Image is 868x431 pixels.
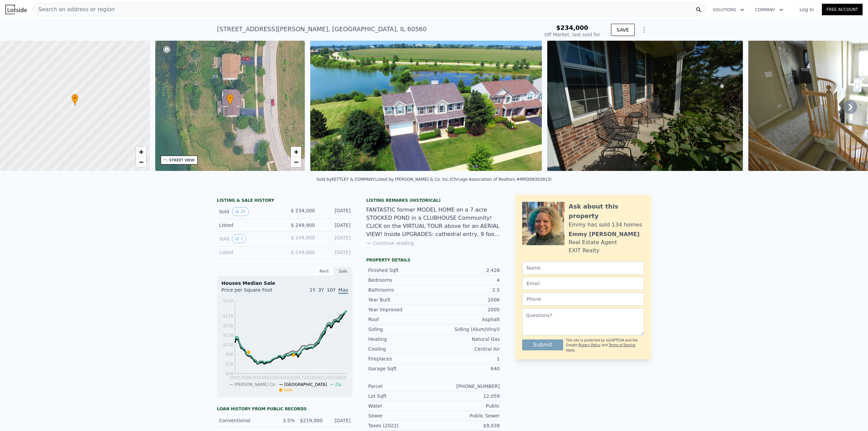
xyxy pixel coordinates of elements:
div: Rent [315,267,334,276]
span: $ 234,000 [291,208,315,213]
span: 3Y [318,287,324,293]
span: $234,000 [556,24,588,31]
div: $9,039 [434,422,500,429]
div: Year Built [368,296,434,303]
div: Bathrooms [368,287,434,293]
tspan: $138 [223,333,233,338]
div: [DATE] [327,417,351,424]
div: Siding (Alum/Vinyl) [434,326,500,333]
span: Zip [335,382,341,387]
div: 640 [434,365,500,372]
tspan: 2024 [336,375,346,380]
div: Emmy has sold 134 homes [569,221,642,229]
button: Submit [522,339,563,350]
button: View historical data [232,207,249,216]
img: Sale: 23751728 Parcel: 31408972 [547,41,743,171]
input: Name [522,261,644,274]
div: 12,059 [434,393,500,399]
div: [DATE] [320,249,351,256]
div: Sale [334,267,353,276]
div: Public [434,403,500,409]
tspan: $178 [223,314,233,318]
tspan: 2007 [230,375,240,380]
tspan: $58 [225,371,233,376]
div: Listed [219,249,279,256]
div: Real Estate Agent [569,238,617,247]
span: Max [338,287,348,294]
div: Garage Sqft [368,365,434,372]
div: Houses Median Sale [221,280,348,287]
div: Taxes (2022) [368,422,434,429]
a: Zoom out [291,157,301,167]
div: Bedrooms [368,277,434,283]
span: $ 249,000 [291,250,315,255]
div: Ask about this property [569,202,644,221]
span: [GEOGRAPHIC_DATA] [284,382,327,387]
span: 10Y [327,287,336,293]
div: [DATE] [320,207,351,216]
tspan: 2019 [304,375,315,380]
div: Listed by [PERSON_NAME] & Co. Inc. (Chicago Association of Realtors #MRD09303913) [375,177,552,182]
a: Privacy Policy [578,343,600,347]
div: Price per Square Foot [221,287,285,297]
div: Sold [219,234,279,243]
span: − [139,158,143,166]
div: Asphalt [434,316,500,323]
div: Natural Gas [434,336,500,342]
span: Search an address or region [33,5,115,14]
div: Sewer [368,412,434,419]
button: Continue reading [366,240,414,247]
tspan: $158 [223,324,233,328]
div: Public Sewer [434,412,500,419]
a: Log In [791,6,822,13]
div: Parcel [368,383,434,390]
span: Sale [284,388,293,392]
div: Property details [366,257,502,263]
tspan: 2012 [262,375,272,380]
button: Company [750,4,789,16]
div: 2.5 [434,287,500,293]
div: 2005 [434,306,500,313]
div: Finished Sqft [368,267,434,274]
div: Sold by KETTLEY & COMPANY . [316,177,375,182]
div: 1 [434,355,500,362]
div: Listed [219,222,279,229]
button: SAVE [611,24,635,36]
button: View historical data [232,234,246,243]
div: 4 [434,277,500,283]
div: 3.5% [271,417,295,424]
span: $ 249,000 [291,235,315,240]
div: This site is protected by reCAPTCHA and the Google and apply. [566,338,644,353]
div: Off Market, last sold for [545,31,600,38]
input: Phone [522,293,644,306]
div: LISTING & SALE HISTORY [217,198,353,204]
input: Email [522,277,644,290]
span: • [72,95,78,101]
div: $219,000 [299,417,322,424]
div: Year Improved [368,306,434,313]
div: Sold [219,207,279,216]
div: [DATE] [320,234,351,243]
tspan: 2010 [251,375,261,380]
a: Free Account [822,4,863,15]
div: Fireplaces [368,355,434,362]
a: Terms of Service [609,343,635,347]
tspan: $210 [223,298,233,303]
div: Conventional [219,417,267,424]
tspan: $118 [223,342,233,347]
div: • [227,94,234,106]
div: 2,428 [434,267,500,274]
tspan: 2021 [315,375,325,380]
span: • [227,95,234,101]
div: Roof [368,316,434,323]
img: Lotside [5,5,27,14]
tspan: $98 [225,352,233,357]
div: [STREET_ADDRESS][PERSON_NAME] , [GEOGRAPHIC_DATA] , IL 60560 [217,24,427,34]
div: Emmy [PERSON_NAME] [569,230,639,238]
div: 2006 [434,296,500,303]
tspan: $78 [225,362,233,367]
span: + [294,148,298,156]
tspan: 2015 [283,375,293,380]
div: • [72,94,78,106]
tspan: 2014 [272,375,283,380]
